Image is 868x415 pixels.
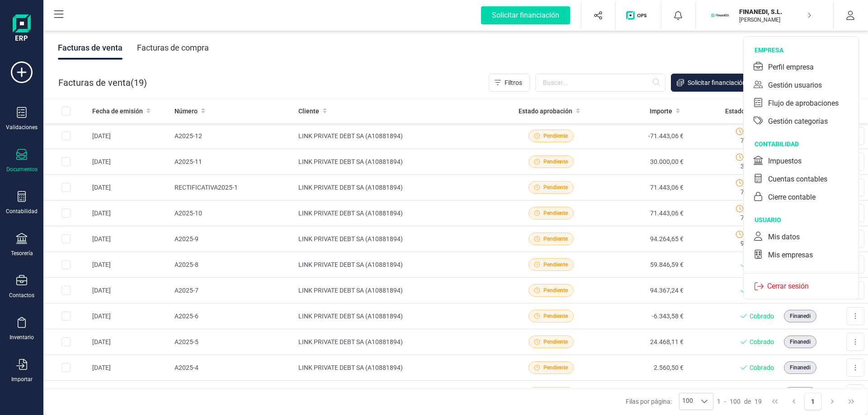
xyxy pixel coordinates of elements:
td: [DATE] [89,329,171,355]
td: 71.443,06 € [596,175,687,201]
div: Cuentas contables [768,174,827,185]
span: 19 [134,76,144,89]
span: Importe [650,107,672,116]
td: A2025-7 [171,278,295,303]
td: A2025-9 [171,226,295,252]
span: Estado aprobación [519,107,572,116]
td: A2025-4 [171,355,295,381]
td: 71.443,06 € [596,201,687,226]
td: LINK PRIVATE DEBT SA (A10881894) [295,226,506,252]
td: A2025-3 [171,381,295,406]
button: Last Page [843,393,860,410]
span: de [744,397,751,406]
span: Cobrado [750,363,774,372]
span: Pendiente [543,338,568,346]
span: 100 [679,393,696,410]
td: [DATE] [89,175,171,201]
div: Solicitar financiación [481,6,570,24]
td: LINK PRIVATE DEBT SA (A10881894) [295,123,506,149]
span: 71.443,06 € [741,213,774,222]
span: Fecha de emisión [92,107,143,116]
span: Pendiente [543,183,568,191]
span: Pendiente [543,364,568,372]
span: Pendiente [543,132,568,140]
td: A2025-12 [171,123,295,149]
td: [DATE] [89,355,171,381]
span: Pendiente [543,235,568,243]
div: Flujo de aprobaciones [768,98,839,109]
td: [DATE] [89,252,171,278]
span: Filtros [505,78,522,87]
td: [DATE] [89,303,171,329]
span: Pendiente [543,158,568,166]
div: Row Selected f5113622-9239-413c-bf00-72cf8bf60852 [61,286,71,295]
div: Contactos [9,292,34,299]
div: All items unselected [61,107,71,116]
span: Pendiente [543,312,568,320]
span: Pendiente [543,209,568,217]
td: LINK PRIVATE DEBT SA (A10881894) [295,381,506,406]
img: Logo de OPS [626,11,650,20]
div: Facturas de compra [137,36,209,60]
td: [DATE] [89,278,171,303]
div: Mis empresas [768,250,813,261]
span: 1 [717,397,721,406]
span: Cliente [298,107,319,116]
span: 100 [730,397,741,406]
div: Perfil empresa [768,62,814,73]
div: Mis datos [768,232,800,242]
td: LINK PRIVATE DEBT SA (A10881894) [295,149,506,175]
td: -2.560,50 € [596,381,687,406]
td: 24.468,11 € [596,329,687,355]
td: [DATE] [89,149,171,175]
td: RECTIFICATIVA2025-1 [171,175,295,201]
input: Buscar... [535,74,665,92]
button: Page 1 [804,393,821,410]
span: Solicitar financiación [688,78,746,87]
div: Row Selected 4d9a4e91-2af8-496b-a67c-0062f7f6843e [61,260,71,269]
td: LINK PRIVATE DEBT SA (A10881894) [295,278,506,303]
div: Tesorería [11,250,33,257]
span: Pendiente [543,261,568,269]
td: LINK PRIVATE DEBT SA (A10881894) [295,355,506,381]
div: Inventario [9,334,34,341]
p: [PERSON_NAME] [739,16,811,23]
div: Cierre contable [768,192,816,203]
button: Solicitar financiación [671,74,754,92]
span: 30.000,00 € [741,162,774,171]
p: FINANEDI, S.L. [739,7,811,16]
td: 2.560,50 € [596,355,687,381]
div: Row Selected 50ba2169-ce1e-47e4-842a-a1c99f6f0409 [61,363,71,372]
div: Row Selected 86f12270-e543-4524-a5dc-362f844ee7bd [61,337,71,346]
button: FIFINANEDI, S.L.[PERSON_NAME] [707,1,822,30]
td: 94.367,24 € [596,278,687,303]
div: Facturas de venta ( ) [58,74,147,92]
span: Pendiente [543,286,568,294]
button: Logo de OPS [621,1,656,30]
div: Filas por página: [626,393,713,410]
button: Solicitar financiación [470,1,581,30]
span: 94.264,65 € [741,239,774,248]
div: Row Selected 85e19d34-2686-421c-8ddf-d20823388623 [61,234,71,243]
div: Row Selected 1c7fadc7-3346-4f5a-aa49-576d300c5ea3 [61,157,71,166]
div: Validaciones [6,124,38,131]
span: Cobrado [750,312,774,321]
span: 71.443,06 € [741,187,774,196]
button: Filtros [489,74,530,92]
td: LINK PRIVATE DEBT SA (A10881894) [295,329,506,355]
span: Finanedi [790,338,811,346]
div: Contabilidad [6,208,38,215]
div: Row Selected 1ba2d52d-287e-4deb-8b7b-b1fcb5d50bc1 [61,209,71,218]
div: Importar [11,376,33,383]
td: LINK PRIVATE DEBT SA (A10881894) [295,252,506,278]
span: Finanedi [790,312,811,320]
td: [DATE] [89,201,171,226]
div: contabilidad [755,140,859,149]
td: A2025-8 [171,252,295,278]
td: LINK PRIVATE DEBT SA (A10881894) [295,175,506,201]
div: Row Selected f948c42b-dc2a-4df4-bb41-071934d57753 [61,183,71,192]
img: Logo Finanedi [13,14,31,43]
span: 71.443,06 € [741,136,774,145]
img: FI [710,5,730,25]
td: A2025-5 [171,329,295,355]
